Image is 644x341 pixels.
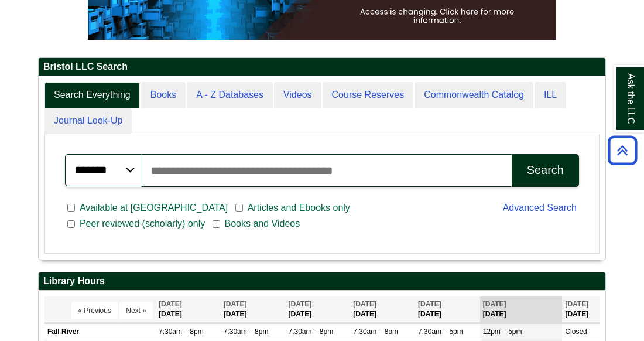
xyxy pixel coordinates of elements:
[289,300,312,308] span: [DATE]
[503,203,577,213] a: Advanced Search
[39,58,605,76] h2: Bristol LLC Search
[141,82,186,108] a: Books
[67,203,75,213] input: Available at [GEOGRAPHIC_DATA]
[353,328,398,336] span: 7:30am – 8pm
[418,300,441,308] span: [DATE]
[71,302,118,319] button: « Previous
[224,300,247,308] span: [DATE]
[565,300,588,308] span: [DATE]
[44,108,132,134] a: Journal Look-Up
[220,217,305,231] span: Books and Videos
[187,82,273,108] a: A - Z Databases
[159,300,182,308] span: [DATE]
[44,324,156,340] td: Fall River
[562,296,600,323] th: [DATE]
[289,328,334,336] span: 7:30am – 8pm
[415,296,480,323] th: [DATE]
[415,82,533,108] a: Commonwealth Catalog
[75,217,210,231] span: Peer reviewed (scholarly) only
[156,296,221,323] th: [DATE]
[286,296,351,323] th: [DATE]
[480,296,563,323] th: [DATE]
[483,328,522,336] span: 12pm – 5pm
[243,201,355,215] span: Articles and Ebooks only
[224,328,269,336] span: 7:30am – 8pm
[604,142,641,158] a: Back to Top
[221,296,286,323] th: [DATE]
[565,328,587,336] span: Closed
[353,300,376,308] span: [DATE]
[350,296,415,323] th: [DATE]
[535,82,566,108] a: ILL
[67,219,75,230] input: Peer reviewed (scholarly) only
[213,219,220,230] input: Books and Videos
[75,201,232,215] span: Available at [GEOGRAPHIC_DATA]
[512,154,579,187] button: Search
[418,328,463,336] span: 7:30am – 5pm
[39,272,605,291] h2: Library Hours
[274,82,321,108] a: Videos
[483,300,506,308] span: [DATE]
[527,163,564,177] div: Search
[44,82,140,108] a: Search Everything
[235,203,243,213] input: Articles and Ebooks only
[159,328,204,336] span: 7:30am – 8pm
[119,302,153,319] button: Next »
[323,82,414,108] a: Course Reserves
